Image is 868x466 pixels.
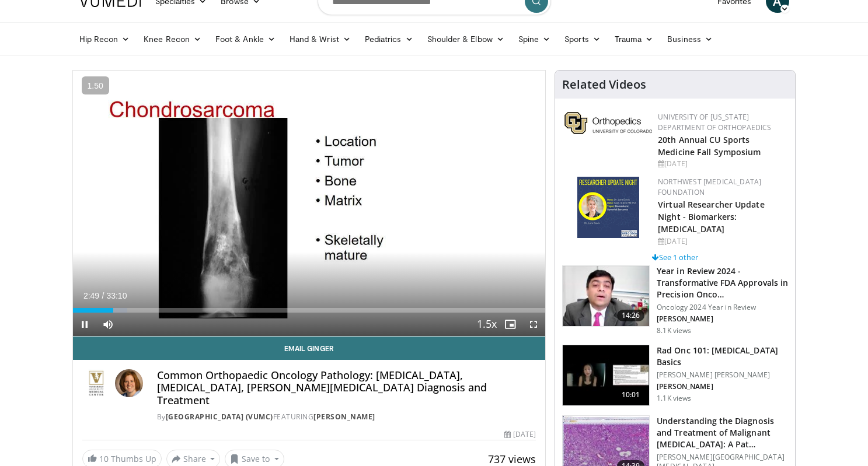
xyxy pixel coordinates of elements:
[73,308,546,313] div: Progress Bar
[166,412,273,422] a: [GEOGRAPHIC_DATA] (VUMC)
[72,27,137,51] a: Hip Recon
[657,370,788,380] p: [PERSON_NAME] [PERSON_NAME]
[617,310,645,321] span: 14:26
[563,266,649,327] img: 22cacae0-80e8-46c7-b946-25cff5e656fa.150x105_q85_crop-smart_upscale.jpg
[660,27,720,51] a: Business
[137,27,208,51] a: Knee Recon
[99,453,109,464] span: 10
[563,345,649,406] img: aee802ce-c4cb-403d-b093-d98594b3404c.150x105_q85_crop-smart_upscale.jpg
[658,177,761,197] a: Northwest [MEDICAL_DATA] Foundation
[658,112,771,132] a: University of [US_STATE] Department of Orthopaedics
[83,291,99,300] span: 2:49
[73,313,96,336] button: Pause
[657,303,788,312] p: Oncology 2024 Year in Review
[73,337,546,360] a: Email Ginger
[106,291,127,300] span: 33:10
[102,291,104,300] span: /
[157,412,536,422] div: By FEATURING
[562,345,788,407] a: 10:01 Rad Onc 101: [MEDICAL_DATA] Basics [PERSON_NAME] [PERSON_NAME] [PERSON_NAME] 1.1K views
[657,382,788,391] p: [PERSON_NAME]
[283,27,358,51] a: Hand & Wrist
[504,429,536,440] div: [DATE]
[557,27,608,51] a: Sports
[657,345,788,368] h3: Rad Onc 101: [MEDICAL_DATA] Basics
[657,265,788,300] h3: Year in Review 2024 - Transformative FDA Approvals in Precision Onco…
[562,265,788,335] a: 14:26 Year in Review 2024 - Transformative FDA Approvals in Precision Onco… Oncology 2024 Year in...
[511,27,557,51] a: Spine
[617,389,645,401] span: 10:01
[608,27,661,51] a: Trauma
[657,326,691,335] p: 8.1K views
[313,412,375,422] a: [PERSON_NAME]
[562,78,646,92] h4: Related Videos
[658,159,786,169] div: [DATE]
[658,236,786,247] div: [DATE]
[358,27,420,51] a: Pediatrics
[82,369,110,397] img: Vanderbilt University Medical Center (VUMC)
[652,252,698,262] a: See 1 other
[420,27,511,51] a: Shoulder & Elbow
[658,199,765,234] a: Virtual Researcher Update Night - Biomarkers: [MEDICAL_DATA]
[499,313,522,336] button: Enable picture-in-picture mode
[208,27,283,51] a: Foot & Ankle
[488,452,536,466] span: 737 views
[522,313,545,336] button: Fullscreen
[577,177,639,238] img: 15bc000e-3a55-4f6c-8e8a-37ec86489656.png.150x105_q85_autocrop_double_scale_upscale_version-0.2.png
[564,112,652,134] img: 355603a8-37da-49b6-856f-e00d7e9307d3.png.150x105_q85_autocrop_double_scale_upscale_version-0.2.png
[157,369,536,407] h4: Common Orthopaedic Oncology Pathology: [MEDICAL_DATA], [MEDICAL_DATA], [PERSON_NAME][MEDICAL_DATA...
[657,394,691,403] p: 1.1K views
[115,369,143,397] img: Avatar
[475,313,499,336] button: Playback Rate
[657,314,788,324] p: [PERSON_NAME]
[658,134,761,157] a: 20th Annual CU Sports Medicine Fall Symposium
[73,71,546,337] video-js: Video Player
[96,313,120,336] button: Mute
[657,415,788,450] h3: Understanding the Diagnosis and Treatment of Malignant [MEDICAL_DATA]: A Pat…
